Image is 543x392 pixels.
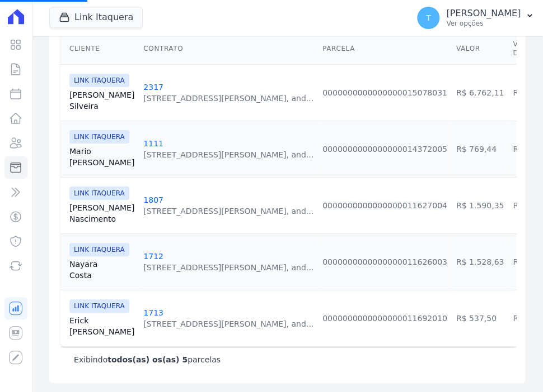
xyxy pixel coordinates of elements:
a: 0000000000000000014372005 [322,145,447,154]
a: 1111 [143,139,163,148]
span: LINK ITAQUERA [69,187,129,200]
td: R$ 1.590,35 [452,177,508,233]
a: 2317 [143,83,163,92]
button: T [PERSON_NAME] Ver opções [408,2,543,34]
span: LINK ITAQUERA [69,299,129,313]
a: 0000000000000000015078031 [322,88,447,97]
a: [PERSON_NAME]Silveira [69,89,134,112]
button: Link Itaquera [49,7,143,28]
div: [STREET_ADDRESS][PERSON_NAME], and... [143,262,313,273]
a: NayaraCosta [69,259,134,281]
div: [STREET_ADDRESS][PERSON_NAME], and... [143,318,313,329]
div: [STREET_ADDRESS][PERSON_NAME], and... [143,205,313,217]
a: 1713 [143,308,163,317]
a: 1712 [143,252,163,261]
a: [PERSON_NAME]Nascimento [69,202,134,224]
a: Mario[PERSON_NAME] [69,146,134,168]
a: 0000000000000000011627004 [322,201,447,210]
a: 0000000000000000011692010 [322,314,447,323]
th: Cliente [60,33,139,65]
b: todos(as) os(as) 5 [107,355,188,364]
p: [PERSON_NAME] [446,8,521,19]
span: LINK ITAQUERA [69,74,129,87]
div: [STREET_ADDRESS][PERSON_NAME], and... [143,93,313,104]
span: LINK ITAQUERA [69,130,129,144]
th: Valor [452,33,508,65]
a: Erick[PERSON_NAME] [69,315,134,337]
th: Parcela [318,33,452,65]
div: [STREET_ADDRESS][PERSON_NAME], and... [143,149,313,160]
p: Ver opções [446,19,521,28]
a: 0000000000000000011626003 [322,257,447,266]
td: R$ 6.762,11 [452,64,508,121]
span: LINK ITAQUERA [69,243,129,256]
td: R$ 537,50 [452,290,508,346]
a: 1807 [143,195,163,204]
td: R$ 1.528,63 [452,233,508,290]
th: Contrato [139,33,318,65]
span: T [426,14,431,22]
p: Exibindo parcelas [74,354,221,365]
td: R$ 769,44 [452,121,508,177]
